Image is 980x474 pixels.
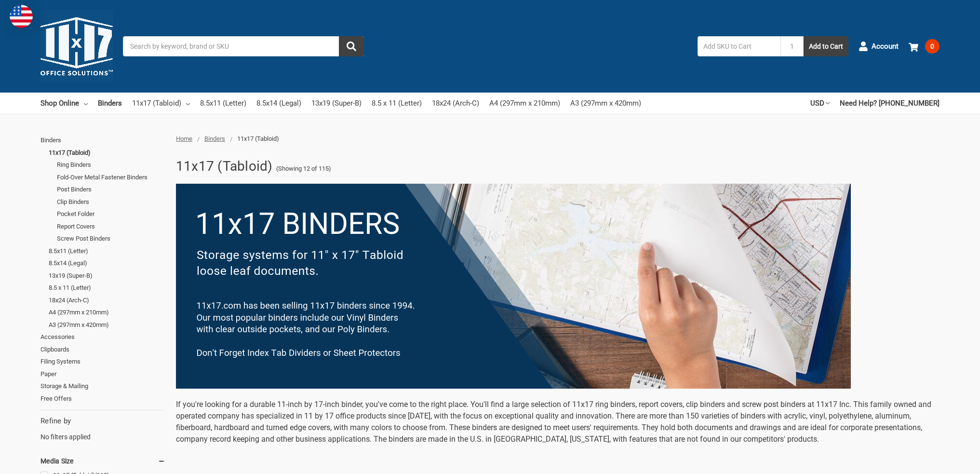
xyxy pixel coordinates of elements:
a: 0 [909,34,940,59]
div: No filters applied [40,416,165,442]
a: Shop Online [40,93,88,114]
a: A3 (297mm x 420mm) [570,93,641,114]
a: Account [859,34,899,59]
img: 11x17.com [40,10,113,82]
h5: Media Size [40,455,165,467]
h5: Refine by [40,416,165,427]
a: Binders [204,135,225,142]
img: binders-1-.png [176,184,851,389]
a: 11x17 (Tabloid) [49,147,165,159]
a: A4 (297mm x 210mm) [49,306,165,319]
span: Account [872,41,899,52]
img: duty and tax information for United States [10,5,33,28]
a: 8.5x11 (Letter) [200,93,246,114]
a: Binders [98,93,122,114]
a: 8.5x14 (Legal) [49,257,165,270]
a: 8.5x14 (Legal) [256,93,301,114]
h1: 11x17 (Tabloid) [176,154,273,179]
a: Post Binders [57,183,165,196]
a: Fold-Over Metal Fastener Binders [57,171,165,184]
a: 8.5x11 (Letter) [49,245,165,257]
a: 18x24 (Arch-C) [49,294,165,307]
a: USD [810,93,830,114]
a: 8.5 x 11 (Letter) [49,282,165,294]
span: (Showing 12 of 115) [276,164,331,174]
a: Binders [40,134,165,147]
a: A3 (297mm x 420mm) [49,319,165,331]
a: Pocket Folder [57,208,165,220]
span: 11x17 (Tabloid) [237,135,279,142]
a: 8.5 x 11 (Letter) [372,93,422,114]
button: Add to Cart [804,36,848,56]
a: Storage & Mailing [40,380,165,393]
a: Report Covers [57,220,165,233]
a: Clipboards [40,343,165,356]
a: Free Offers [40,393,165,405]
a: Need Help? [PHONE_NUMBER] [840,93,940,114]
span: If you're looking for a durable 11-inch by 17-inch binder, you've come to the right place. You'll... [176,400,931,444]
a: 11x17 (Tabloid) [132,93,190,114]
a: Ring Binders [57,159,165,171]
a: Filing Systems [40,355,165,368]
a: Screw Post Binders [57,232,165,245]
a: Clip Binders [57,196,165,208]
input: Add SKU to Cart [698,36,780,56]
a: Home [176,135,192,142]
a: Paper [40,368,165,380]
span: 0 [925,39,940,54]
a: 18x24 (Arch-C) [432,93,479,114]
input: Search by keyword, brand or SKU [123,36,364,56]
a: 13x19 (Super-B) [311,93,362,114]
a: A4 (297mm x 210mm) [489,93,560,114]
a: 13x19 (Super-B) [49,270,165,282]
a: Accessories [40,331,165,343]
